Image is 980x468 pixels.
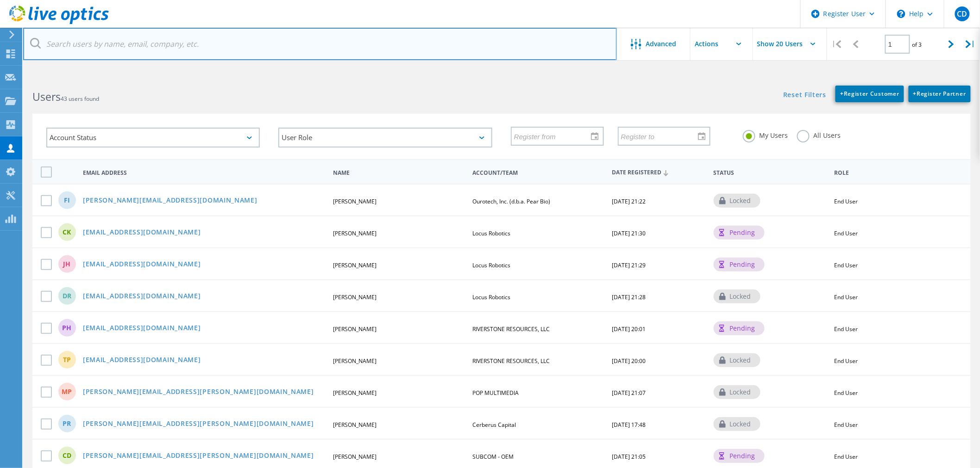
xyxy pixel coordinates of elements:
span: DR [63,293,71,299]
a: +Register Partner [909,86,971,102]
span: [PERSON_NAME] [333,229,377,237]
span: End User [834,421,858,429]
span: Locus Robotics [472,261,510,269]
span: Email Address [83,170,325,176]
span: SUBCOM - OEM [472,453,514,461]
span: CD [957,10,967,18]
span: [PERSON_NAME] [333,421,377,429]
span: Ourotech, Inc. (d.b.a. Pear Bio) [472,197,550,205]
div: locked [714,353,760,367]
span: Register Partner [913,90,966,98]
b: Users [32,89,61,104]
span: [PERSON_NAME] [333,325,377,333]
div: pending [714,449,765,463]
span: Register Customer [840,90,899,98]
a: [PERSON_NAME][EMAIL_ADDRESS][PERSON_NAME][DOMAIN_NAME] [83,388,314,396]
span: JH [63,261,71,267]
span: [DATE] 21:28 [612,293,646,301]
input: Register to [619,127,704,145]
div: locked [714,385,760,399]
b: + [913,90,917,98]
a: [EMAIL_ADDRESS][DOMAIN_NAME] [83,357,201,364]
input: Register from [512,127,597,145]
span: Name [333,170,465,176]
input: Search users by name, email, company, etc. [23,28,617,60]
span: [PERSON_NAME] [333,389,377,397]
span: RIVERSTONE RESOURCES, LLC [472,325,550,333]
span: [PERSON_NAME] [333,197,377,205]
span: [DATE] 20:00 [612,357,646,365]
div: pending [714,321,765,335]
div: locked [714,417,760,431]
span: MP [62,388,72,395]
span: End User [834,453,858,461]
a: [EMAIL_ADDRESS][DOMAIN_NAME] [83,293,201,301]
span: Cerberus Capital [472,421,516,429]
span: End User [834,197,858,205]
span: [DATE] 21:30 [612,229,646,237]
span: CK [63,229,71,235]
div: pending [714,226,765,240]
div: locked [714,289,760,303]
span: [PERSON_NAME] [333,453,377,461]
a: [PERSON_NAME][EMAIL_ADDRESS][PERSON_NAME][DOMAIN_NAME] [83,420,314,428]
span: [PERSON_NAME] [333,293,377,301]
span: Advanced [646,41,677,47]
span: [PERSON_NAME] [333,261,377,269]
div: User Role [278,128,492,148]
a: [EMAIL_ADDRESS][DOMAIN_NAME] [83,261,201,269]
span: Locus Robotics [472,293,510,301]
span: Role [834,170,956,176]
span: PH [63,325,72,331]
a: [EMAIL_ADDRESS][DOMAIN_NAME] [83,325,201,333]
span: End User [834,389,858,397]
span: of 3 [912,41,922,49]
span: Account/Team [472,170,604,176]
span: End User [834,261,858,269]
div: pending [714,258,765,271]
span: TP [63,357,71,363]
span: FI [64,197,70,203]
span: [PERSON_NAME] [333,357,377,365]
span: End User [834,229,858,237]
span: End User [834,357,858,365]
a: [PERSON_NAME][EMAIL_ADDRESS][PERSON_NAME][DOMAIN_NAME] [83,452,314,460]
span: Date Registered [612,170,706,176]
span: POP MULTIMEDIA [472,389,519,397]
span: Locus Robotics [472,229,510,237]
div: | [961,28,980,61]
a: [PERSON_NAME][EMAIL_ADDRESS][DOMAIN_NAME] [83,197,258,205]
span: [DATE] 20:01 [612,325,646,333]
a: Live Optics Dashboard [9,19,109,26]
div: Account Status [46,128,260,148]
div: locked [714,194,760,208]
span: [DATE] 21:07 [612,389,646,397]
a: +Register Customer [836,86,904,102]
span: 43 users found [61,95,99,103]
span: RIVERSTONE RESOURCES, LLC [472,357,550,365]
a: Reset Filters [783,92,826,99]
label: My Users [743,130,788,139]
span: [DATE] 21:22 [612,197,646,205]
b: + [840,90,844,98]
span: [DATE] 21:05 [612,453,646,461]
span: [DATE] 21:29 [612,261,646,269]
label: All Users [797,130,841,139]
span: Status [714,170,826,176]
span: End User [834,293,858,301]
a: [EMAIL_ADDRESS][DOMAIN_NAME] [83,229,201,237]
span: PR [63,420,71,427]
span: End User [834,325,858,333]
div: | [827,28,846,61]
svg: \n [897,10,905,18]
span: CD [63,452,71,459]
span: [DATE] 17:48 [612,421,646,429]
